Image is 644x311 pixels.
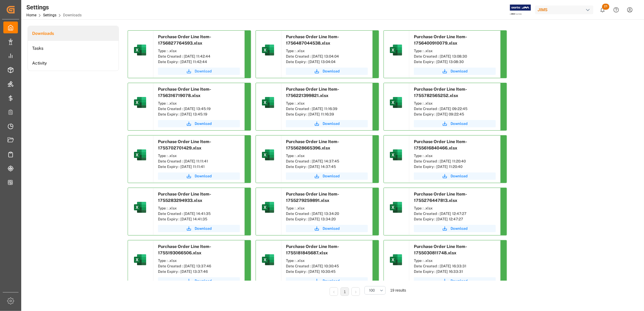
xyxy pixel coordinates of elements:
[414,112,496,117] div: Date Expiry : [DATE] 09:22:45
[158,112,240,117] div: Date Expiry : [DATE] 13:45:19
[414,48,496,54] div: Type : .xlsx
[286,244,339,255] span: Purchase Order Line Item-1755181845687.xlsx
[414,153,496,159] div: Type : .xlsx
[195,226,212,231] span: Download
[286,164,368,169] div: Date Expiry : [DATE] 14:37:45
[158,258,240,263] div: Type : .xlsx
[596,3,609,17] button: show 21 new notifications
[261,252,275,267] img: microsoft-excel-2019--v1.png
[414,106,496,112] div: Date Created : [DATE] 09:22:45
[286,87,339,98] span: Purchase Order Line Item-1756221399821.xlsx
[414,211,496,216] div: Date Created : [DATE] 12:47:27
[414,87,467,98] span: Purchase Order Line Item-1755782565252.xlsx
[451,226,468,231] span: Download
[133,43,147,57] img: microsoft-excel-2019--v1.png
[323,121,340,126] span: Download
[351,287,360,296] li: Next Page
[158,172,240,180] button: Download
[158,277,240,285] button: Download
[133,95,147,110] img: microsoft-excel-2019--v1.png
[286,277,368,285] a: Download
[158,106,240,112] div: Date Created : [DATE] 13:45:19
[26,13,36,17] a: Home
[195,278,212,284] span: Download
[158,159,240,164] div: Date Created : [DATE] 11:11:41
[158,225,240,232] button: Download
[286,106,368,112] div: Date Created : [DATE] 11:16:39
[158,192,211,203] span: Purchase Order Line Item-1755283294933.xlsx
[330,287,338,296] li: Previous Page
[389,95,403,110] img: microsoft-excel-2019--v1.png
[414,244,467,255] span: Purchase Order Line Item-1755030811748.xlsx
[158,87,211,98] span: Purchase Order Line Item-1756316719078.xlsx
[451,173,468,179] span: Download
[286,48,368,54] div: Type : .xlsx
[364,286,386,295] button: open menu
[414,263,496,269] div: Date Created : [DATE] 16:33:31
[390,288,406,293] span: 19 results
[535,5,593,14] div: JIMS
[286,206,368,211] div: Type : .xlsx
[340,287,349,296] li: 1
[158,164,240,169] div: Date Expiry : [DATE] 11:11:41
[261,200,275,215] img: microsoft-excel-2019--v1.png
[286,192,339,203] span: Purchase Order Line Item-1755279259891.xlsx
[286,120,368,127] a: Download
[133,252,147,267] img: microsoft-excel-2019--v1.png
[414,206,496,211] div: Type : .xlsx
[158,269,240,274] div: Date Expiry : [DATE] 13:37:46
[389,148,403,162] img: microsoft-excel-2019--v1.png
[510,5,531,15] img: Exertis%20JAM%20-%20Email%20Logo.jpg_1722504956.jpg
[414,159,496,164] div: Date Created : [DATE] 11:20:40
[286,68,368,75] button: Download
[323,173,340,179] span: Download
[286,225,368,232] button: Download
[158,216,240,222] div: Date Expiry : [DATE] 14:41:35
[195,69,212,74] span: Download
[158,153,240,159] div: Type : .xlsx
[133,200,147,215] img: microsoft-excel-2019--v1.png
[414,68,496,75] a: Download
[286,172,368,180] button: Download
[369,288,375,293] span: 100
[28,26,119,41] a: Downloads
[158,68,240,75] button: Download
[414,54,496,59] div: Date Created : [DATE] 13:08:30
[414,258,496,263] div: Type : .xlsx
[414,172,496,180] button: Download
[323,69,340,74] span: Download
[286,269,368,274] div: Date Expiry : [DATE] 10:30:45
[414,139,467,150] span: Purchase Order Line Item-1755616840466.xlsx
[535,4,596,15] button: JIMS
[158,120,240,127] a: Download
[158,139,211,150] span: Purchase Order Line Item-1755702701429.xlsx
[414,59,496,65] div: Date Expiry : [DATE] 13:08:30
[158,206,240,211] div: Type : .xlsx
[286,34,339,45] span: Purchase Order Line Item-1756487044538.xlsx
[414,34,467,45] span: Purchase Order Line Item-1756400910079.xlsx
[414,277,496,285] button: Download
[158,59,240,65] div: Date Expiry : [DATE] 11:42:44
[158,54,240,59] div: Date Created : [DATE] 11:42:44
[602,4,609,10] span: 21
[414,225,496,232] button: Download
[344,290,346,294] a: 1
[609,3,623,17] button: Help Center
[133,148,147,162] img: microsoft-excel-2019--v1.png
[261,43,275,57] img: microsoft-excel-2019--v1.png
[451,69,468,74] span: Download
[158,244,211,255] span: Purchase Order Line Item-1755193066506.xlsx
[286,54,368,59] div: Date Created : [DATE] 13:04:04
[261,95,275,110] img: microsoft-excel-2019--v1.png
[158,34,211,45] span: Purchase Order Line Item-1756827764593.xlsx
[28,56,119,71] a: Activity
[451,121,468,126] span: Download
[414,101,496,106] div: Type : .xlsx
[28,41,119,56] li: Tasks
